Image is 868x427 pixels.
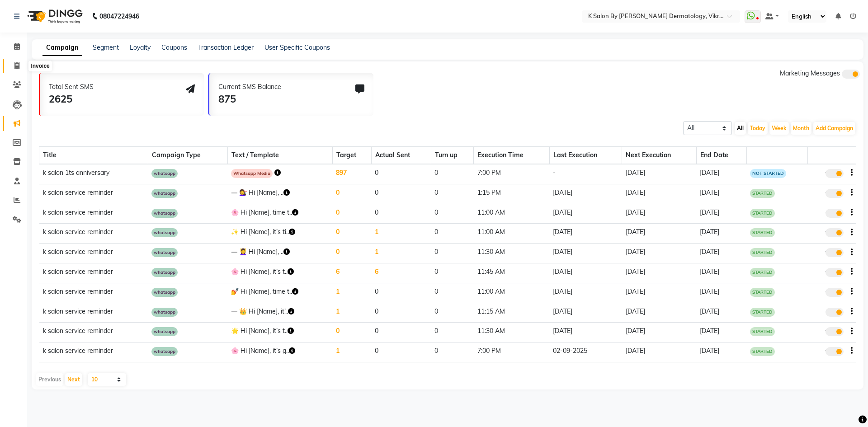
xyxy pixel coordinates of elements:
td: [DATE] [549,184,622,204]
span: whatsapp [151,268,178,277]
td: [DATE] [696,343,746,362]
span: Whatsapp Media [231,169,273,178]
td: [DATE] [549,323,622,343]
img: logo [23,4,85,29]
td: 1 [332,303,371,323]
a: Transaction Ledger [198,43,254,52]
td: 0 [431,263,473,283]
label: true [826,308,844,317]
button: Month [791,122,811,135]
td: 0 [431,323,473,343]
td: 0 [332,323,371,343]
td: [DATE] [696,283,746,303]
td: k salon service reminder [39,184,148,204]
td: [DATE] [549,303,622,323]
div: 875 [218,92,281,107]
span: whatsapp [151,189,178,198]
span: whatsapp [151,209,178,218]
span: STARTED [750,228,775,237]
td: k salon service reminder [39,263,148,283]
td: 0 [371,323,431,343]
b: 08047224946 [99,4,139,29]
label: true [826,327,844,336]
td: 11:00 AM [474,283,549,303]
button: Today [748,122,768,135]
label: true [826,248,844,257]
button: Week [769,122,789,135]
div: 2625 [49,92,94,107]
td: [DATE] [696,244,746,263]
td: [DATE] [622,263,697,283]
td: 1 [371,244,431,263]
button: Next [65,373,82,386]
td: [DATE] [622,224,697,244]
td: 0 [431,303,473,323]
span: STARTED [750,347,775,356]
button: Add Campaign [813,122,855,135]
td: [DATE] [622,343,697,362]
td: k salon service reminder [39,224,148,244]
td: ✨ Hi [Name], it’s ti.. [227,224,332,244]
th: Title [39,147,148,164]
td: 7:00 PM [474,164,549,184]
a: Segment [93,43,119,52]
label: true [826,288,844,297]
td: 🌟 Hi [Name], it’s t.. [227,323,332,343]
td: 11:15 AM [474,303,549,323]
td: 0 [431,283,473,303]
th: Text / Template [227,147,332,164]
td: 11:00 AM [474,224,549,244]
span: whatsapp [151,288,178,297]
span: whatsapp [151,308,178,317]
td: k salon service reminder [39,303,148,323]
td: ⸻ 👑 Hi [Name], it’.. [227,303,332,323]
a: Campaign [42,40,82,56]
span: STARTED [750,288,775,297]
td: [DATE] [622,283,697,303]
td: [DATE] [622,244,697,263]
td: [DATE] [549,204,622,224]
td: k salon service reminder [39,283,148,303]
a: User Specific Coupons [264,43,330,52]
label: true [826,347,844,356]
button: All [735,122,746,135]
span: whatsapp [151,327,178,336]
td: [DATE] [622,184,697,204]
td: [DATE] [622,164,697,184]
th: Actual Sent [371,147,431,164]
td: k salon service reminder [39,244,148,263]
td: 897 [332,164,371,184]
td: 11:00 AM [474,204,549,224]
td: [DATE] [696,224,746,244]
th: Last Execution [549,147,622,164]
th: Campaign Type [148,147,227,164]
td: 0 [332,204,371,224]
td: [DATE] [549,244,622,263]
label: true [826,228,844,237]
span: Marketing Messages [780,69,840,77]
span: STARTED [750,308,775,317]
td: 0 [332,224,371,244]
th: Target [332,147,371,164]
td: 0 [431,224,473,244]
td: 0 [371,303,431,323]
td: 0 [371,283,431,303]
span: STARTED [750,327,775,336]
label: true [826,189,844,198]
td: 0 [431,244,473,263]
td: 02-09-2025 [549,343,622,362]
td: [DATE] [696,164,746,184]
span: whatsapp [151,248,178,257]
td: 🌸 Hi [Name], it’s t.. [227,263,332,283]
td: ⸻ 💇‍♀️ Hi [Name], .. [227,184,332,204]
div: Invoice [28,61,52,71]
td: [DATE] [622,323,697,343]
span: STARTED [750,248,775,257]
span: STARTED [750,189,775,198]
td: 0 [371,343,431,362]
td: 6 [332,263,371,283]
td: 11:30 AM [474,244,549,263]
td: 0 [371,184,431,204]
td: ⸻ 💆‍♀️ Hi [Name], .. [227,244,332,263]
span: whatsapp [151,228,178,237]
